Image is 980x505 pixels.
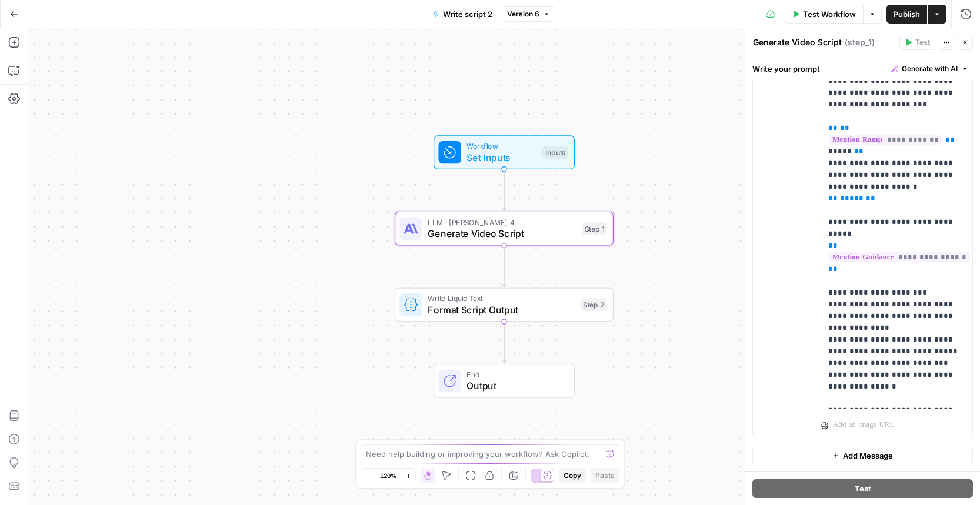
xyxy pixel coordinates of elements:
[899,35,935,50] button: Test
[582,222,607,235] div: Step 1
[886,61,973,76] button: Generate with AI
[507,9,539,19] span: Version 6
[425,5,499,24] button: Write script 2
[502,322,506,363] g: Edge from step_2 to end
[443,8,492,20] span: Write script 2
[902,63,958,74] span: Generate with AI
[428,216,576,228] span: LLM · [PERSON_NAME] 4
[428,293,575,304] span: Write Liquid Text
[581,299,608,312] div: Step 2
[803,8,856,20] span: Test Workflow
[502,246,506,287] g: Edge from step_1 to step_2
[595,470,615,481] span: Paste
[745,56,980,81] div: Write your prompt
[843,450,893,461] span: Add Message
[886,5,927,24] button: Publish
[855,483,871,494] span: Test
[559,468,586,483] button: Copy
[915,37,930,48] span: Test
[753,36,842,48] textarea: Generate Video Script
[466,369,562,380] span: End
[502,6,555,22] button: Version 6
[395,212,614,246] div: LLM · [PERSON_NAME] 4Generate Video ScriptStep 1
[752,479,973,498] button: Test
[502,169,506,210] g: Edge from start to step_1
[380,471,396,480] span: 120%
[542,146,568,159] div: Inputs
[395,288,614,322] div: Write Liquid TextFormat Script OutputStep 2
[466,379,562,393] span: Output
[466,151,536,165] span: Set Inputs
[395,364,614,398] div: EndOutput
[591,468,619,483] button: Paste
[785,5,863,24] button: Test Workflow
[395,135,614,169] div: WorkflowSet InputsInputs
[752,447,973,464] button: Add Message
[466,141,536,152] span: Workflow
[428,226,576,240] span: Generate Video Script
[564,470,581,481] span: Copy
[428,303,575,317] span: Format Script Output
[894,8,920,20] span: Publish
[845,36,875,48] span: ( step_1 )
